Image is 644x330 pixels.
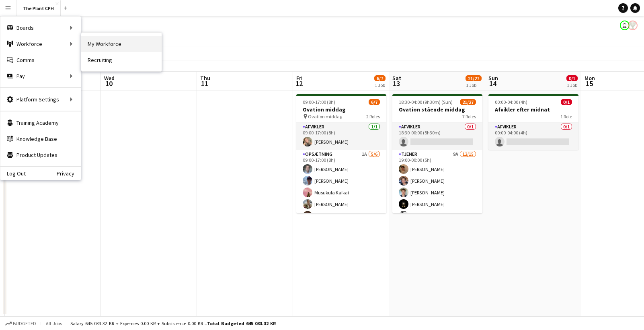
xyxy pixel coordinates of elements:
span: Fri [296,74,303,82]
span: 10 [103,79,115,88]
span: Sat [392,74,401,82]
h3: Ovation stående middag [392,106,482,113]
app-user-avatar: Nanna Rørhøj [628,21,638,30]
span: Mon [585,74,595,82]
span: 0/1 [566,75,578,81]
app-card-role: Afvikler1/109:00-17:00 (8h)[PERSON_NAME] [296,122,386,150]
span: 18:30-04:00 (9h30m) (Sun) [399,99,453,105]
div: Platform Settings [0,91,81,107]
span: 6/7 [374,75,386,81]
a: Privacy [57,170,81,177]
a: Training Academy [0,115,81,131]
span: 0/1 [561,99,572,105]
h3: Ovation middag [296,106,386,113]
app-job-card: 18:30-04:00 (9h30m) (Sun)21/27Ovation stående middag7 RolesAfvikler0/118:30-00:00 (5h30m) Tjener9... [392,94,482,213]
app-card-role: Afvikler0/118:30-00:00 (5h30m) [392,122,482,150]
span: 09:00-17:00 (8h) [303,99,335,105]
span: Sun [488,74,498,82]
a: Product Updates [0,147,81,163]
span: 21/27 [466,75,482,81]
app-card-role: Afvikler0/100:00-04:00 (4h) [488,122,578,150]
app-job-card: 00:00-04:00 (4h)0/1Afvikler efter midnat1 RoleAfvikler0/100:00-04:00 (4h) [488,94,578,150]
span: 00:00-04:00 (4h) [495,99,527,105]
app-job-card: 09:00-17:00 (8h)6/7Ovation middag Ovation middag2 RolesAfvikler1/109:00-17:00 (8h)[PERSON_NAME]Op... [296,94,386,213]
span: 11 [199,79,210,88]
span: 1 Role [560,113,572,120]
span: Thu [200,74,210,82]
a: Recruiting [81,52,162,68]
span: 14 [487,79,498,88]
span: All jobs [44,320,64,326]
div: Workforce [0,36,81,52]
span: Budgeted [13,321,36,326]
button: The Plant CPH [16,0,61,16]
a: Log Out [0,170,26,177]
app-card-role: Opsætning1A5/609:00-17:00 (8h)[PERSON_NAME][PERSON_NAME]Musukula Kaikai[PERSON_NAME][PERSON_NAME] [296,150,386,235]
span: 21/27 [460,99,476,105]
div: Pay [0,68,81,84]
div: 1 Job [466,82,481,88]
h3: Afvikler efter midnat [488,106,578,113]
span: 7 Roles [462,113,476,120]
a: Knowledge Base [0,131,81,147]
span: 6/7 [369,99,380,105]
div: 1 Job [375,82,385,88]
span: Total Budgeted 645 033.32 KR [207,320,276,326]
span: 2 Roles [366,113,380,120]
span: 15 [583,79,595,88]
span: Ovation middag [308,113,342,120]
a: Comms [0,52,81,68]
span: 12 [295,79,303,88]
span: 13 [391,79,401,88]
div: Boards [0,20,81,36]
app-user-avatar: Peter Poulsen [620,21,630,30]
a: My Workforce [81,36,162,52]
button: Budgeted [4,319,37,328]
span: Wed [104,74,115,82]
div: 1 Job [567,82,577,88]
div: Salary 645 033.32 KR + Expenses 0.00 KR + Subsistence 0.00 KR = [70,320,276,326]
